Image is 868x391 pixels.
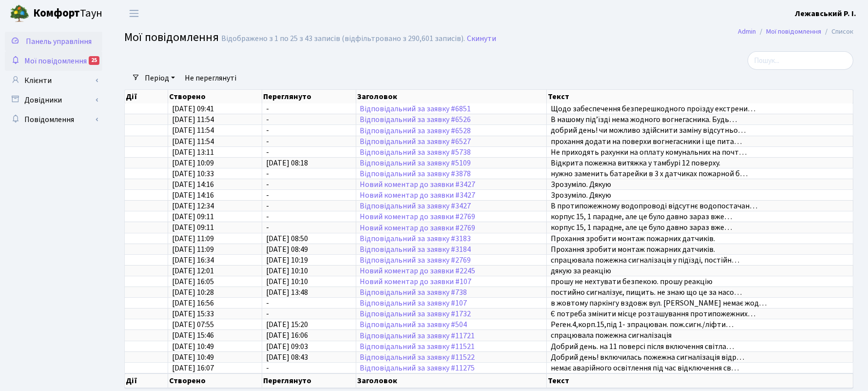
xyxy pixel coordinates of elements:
a: Клієнти [5,71,102,90]
span: [DATE] 11:54 [172,125,214,136]
span: - [266,136,269,147]
nav: breadcrumb [723,21,868,42]
div: 25 [89,56,99,65]
a: Новий коментар до заявки #3427 [360,179,476,190]
span: - [266,114,269,125]
span: [DATE] 10:09 [172,158,214,168]
span: [DATE] 16:05 [172,276,214,287]
span: [DATE] 13:11 [172,147,214,158]
span: [DATE] 14:16 [172,190,214,201]
span: корпус 15, 1 парадне, але це було давно зараз вже… [551,211,732,222]
span: [DATE] 09:11 [172,211,214,222]
span: В нашому підʼїзді нема жодного вогнегасника. Будь… [551,114,737,125]
a: Відповідальний за заявку #738 [360,287,467,298]
a: Відповідальний за заявку #11521 [360,341,475,352]
span: - [266,201,269,211]
span: Прохання зробити монтаж пожарних датчиків. [551,244,715,255]
th: Текст [547,373,853,388]
th: Переглянуто [262,90,356,103]
th: Заголовок [356,90,547,103]
a: Відповідальний за заявку #6526 [360,114,471,125]
div: Відображено з 1 по 25 з 43 записів (відфільтровано з 290,601 записів). [221,34,465,43]
a: Мої повідомлення [766,26,821,37]
b: Лежавський Р. І. [795,8,856,19]
span: [DATE] 13:48 [266,287,308,298]
span: немає аварійного освітлення під час відключення св… [551,363,739,373]
a: Мої повідомлення25 [5,51,102,71]
span: [DATE] 16:06 [266,330,308,341]
span: - [266,363,269,373]
span: спрацювала пожежна сигналізація [551,330,672,341]
span: [DATE] 10:10 [266,276,308,287]
th: Заголовок [356,373,547,388]
span: Щодо забеспечення безперешкодного проїзду екстрени… [551,103,755,114]
b: Комфорт [33,5,80,21]
span: [DATE] 08:18 [266,158,308,168]
a: Відповідальний за заявку #5738 [360,147,471,158]
span: [DATE] 10:49 [172,341,214,352]
span: Є потреба змінити місце розташування протипожежних… [551,309,755,319]
span: [DATE] 15:46 [172,330,214,341]
span: [DATE] 15:20 [266,319,308,330]
th: Дії [125,373,168,388]
span: - [266,103,269,114]
a: Відповідальний за заявку #107 [360,298,467,309]
a: Відповідальний за заявку #3427 [360,201,471,211]
a: Відповідальний за заявку #3183 [360,233,471,244]
span: [DATE] 10:49 [172,352,214,363]
span: [DATE] 07:55 [172,319,214,330]
span: [DATE] 14:16 [172,179,214,190]
a: Повідомлення [5,110,102,129]
th: Створено [168,373,262,388]
th: Створено [168,90,262,103]
span: [DATE] 09:11 [172,223,214,233]
a: Новий коментар до заявки #3427 [360,190,476,201]
span: Таун [33,5,102,22]
span: [DATE] 09:41 [172,103,214,114]
a: Відповідальний за заявку #504 [360,319,467,330]
a: Відповідальний за заявку #11275 [360,363,475,373]
a: Відповідальний за заявку #11721 [360,330,475,341]
span: [DATE] 08:50 [266,233,308,244]
span: Зрозуміло. Дякую [551,190,611,201]
a: Відповідальний за заявку #3878 [360,168,471,179]
span: - [266,190,269,201]
span: Мої повідомлення [24,56,87,66]
span: - [266,179,269,190]
span: [DATE] 10:19 [266,255,308,266]
span: [DATE] 08:43 [266,352,308,363]
a: Відповідальний за заявку #5109 [360,158,471,168]
span: Не приходять рахунки на оплату комунальних на почт… [551,147,747,158]
span: - [266,125,269,136]
span: [DATE] 09:03 [266,341,308,352]
span: Реген.4,корп.15,під 1- зпрацюван. пож.сигн./ліфти… [551,319,733,330]
span: - [266,223,269,233]
span: В протипожежному водопроводі відсутнє водопостачан… [551,201,757,211]
a: Admin [738,26,756,37]
span: [DATE] 10:28 [172,287,214,298]
span: [DATE] 10:33 [172,168,214,179]
span: Відкрита пожежна витяжка у тамбурі 12 поверху. [551,158,720,168]
a: Відповідальний за заявку #6528 [360,125,471,136]
img: logo.png [10,4,29,23]
a: Не переглянуті [181,70,240,86]
span: корпус 15, 1 парадне, але це було давно зараз вже… [551,223,732,233]
a: Відповідальний за заявку #11522 [360,352,475,363]
button: Переключити навігацію [122,5,146,21]
input: Пошук... [748,51,853,70]
span: [DATE] 16:56 [172,298,214,309]
span: - [266,298,269,309]
a: Відповідальний за заявку #6851 [360,103,471,114]
a: Новий коментар до заявки #2769 [360,211,476,222]
a: Відповідальний за заявку #3184 [360,244,471,255]
span: [DATE] 11:54 [172,136,214,147]
span: нужно заменить батарейки в 3 х датчиках пожарной б… [551,168,748,179]
span: добрий день! чи можливо здійснити заміну відсутньо… [551,125,746,136]
a: Скинути [467,34,496,43]
span: дякую за реакцію [551,266,611,276]
span: прошу не нехтувати безпекою. прошу реакцію [551,276,713,287]
th: Дії [125,90,168,103]
span: Добрий день. на 11 поверсі після включення світла… [551,341,734,352]
span: Мої повідомлення [124,29,219,46]
span: [DATE] 16:34 [172,255,214,266]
